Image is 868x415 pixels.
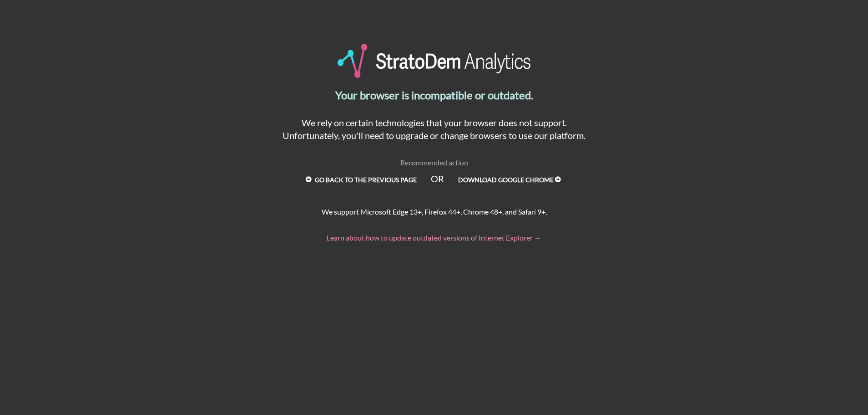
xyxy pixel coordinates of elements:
[292,173,430,187] a: Go back to the previous page
[458,176,554,184] strong: Download Google Chrome
[338,44,531,78] img: StratoDem Analytics
[327,233,541,242] a: Learn about how to update outdated versions of Internet Explorer →
[335,88,533,102] strong: Your browser is incompatible or outdated.
[315,176,417,184] strong: Go back to the previous page
[444,173,576,187] a: Download Google Chrome
[400,158,468,167] span: Recommended action
[322,207,547,216] span: We support Microsoft Edge 13+, Firefox 44+, Chrome 48+, and Safari 9+.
